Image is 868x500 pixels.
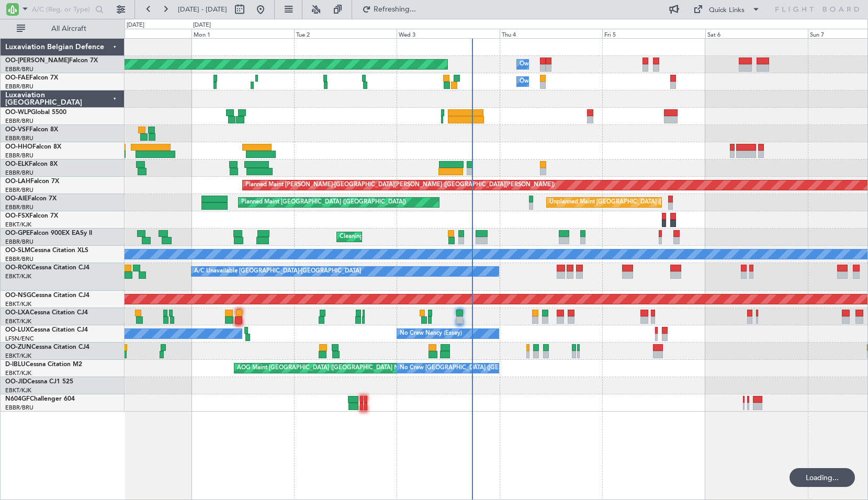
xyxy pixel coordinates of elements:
[5,310,30,316] span: OO-LXA
[709,5,745,16] div: Quick Links
[705,29,808,38] div: Sat 6
[5,247,30,254] span: OO-SLM
[5,230,30,236] span: OO-GPE
[5,196,28,202] span: OO-AIE
[549,195,746,210] div: Unplanned Maint [GEOGRAPHIC_DATA] ([GEOGRAPHIC_DATA] National)
[5,178,59,185] a: OO-LAHFalcon 7X
[5,144,61,150] a: OO-HHOFalcon 8X
[373,6,417,13] span: Refreshing...
[5,196,57,202] a: OO-AIEFalcon 7X
[5,75,29,81] span: OO-FAE
[5,65,33,73] a: EBBR/BRU
[5,317,31,325] a: EBKT/KJK
[5,292,31,299] span: OO-NSG
[5,178,30,185] span: OO-LAH
[400,360,575,376] div: No Crew [GEOGRAPHIC_DATA] ([GEOGRAPHIC_DATA] National)
[12,20,114,37] button: All Aircraft
[520,74,591,89] div: Owner Melsbroek Air Base
[5,255,33,263] a: EBBR/BRU
[790,468,855,487] div: Loading...
[5,379,27,385] span: OO-JID
[237,360,419,376] div: AOG Maint [GEOGRAPHIC_DATA] ([GEOGRAPHIC_DATA] National)
[5,361,26,368] span: D-IBLU
[5,292,89,299] a: OO-NSGCessna Citation CJ4
[5,265,89,271] a: OO-ROKCessna Citation CJ4
[5,272,31,280] a: EBKT/KJK
[127,21,144,30] div: [DATE]
[5,161,29,167] span: OO-ELK
[5,75,58,81] a: OO-FAEFalcon 7X
[5,221,31,229] a: EBKT/KJK
[5,327,30,333] span: OO-LUX
[5,152,33,160] a: EBBR/BRU
[340,229,514,245] div: Cleaning [GEOGRAPHIC_DATA] ([GEOGRAPHIC_DATA] National)
[5,117,33,125] a: EBBR/BRU
[500,29,602,38] div: Thu 4
[194,264,361,279] div: A/C Unavailable [GEOGRAPHIC_DATA]-[GEOGRAPHIC_DATA]
[5,247,88,254] a: OO-SLMCessna Citation XLS
[5,213,58,219] a: OO-FSXFalcon 7X
[27,25,110,32] span: All Aircraft
[5,335,34,343] a: LFSN/ENC
[5,127,29,133] span: OO-VSF
[5,161,58,167] a: OO-ELKFalcon 8X
[5,238,33,246] a: EBBR/BRU
[5,369,31,377] a: EBKT/KJK
[5,169,33,177] a: EBBR/BRU
[5,134,33,142] a: EBBR/BRU
[5,396,75,402] a: N604GFChallenger 604
[602,29,705,38] div: Fri 5
[5,265,31,271] span: OO-ROK
[5,310,88,316] a: OO-LXACessna Citation CJ4
[178,5,227,14] span: [DATE] - [DATE]
[5,109,31,116] span: OO-WLP
[5,300,31,308] a: EBKT/KJK
[400,326,462,342] div: No Crew Nancy (Essey)
[5,213,29,219] span: OO-FSX
[5,344,89,350] a: OO-ZUNCessna Citation CJ4
[5,144,32,150] span: OO-HHO
[191,29,294,38] div: Mon 1
[688,1,765,18] button: Quick Links
[357,1,420,18] button: Refreshing...
[397,29,499,38] div: Wed 3
[5,327,88,333] a: OO-LUXCessna Citation CJ4
[5,379,73,385] a: OO-JIDCessna CJ1 525
[193,21,211,30] div: [DATE]
[520,56,591,72] div: Owner Melsbroek Air Base
[245,177,555,193] div: Planned Maint [PERSON_NAME]-[GEOGRAPHIC_DATA][PERSON_NAME] ([GEOGRAPHIC_DATA][PERSON_NAME])
[88,29,191,38] div: Sun 31
[5,361,82,368] a: D-IBLUCessna Citation M2
[32,2,92,17] input: A/C (Reg. or Type)
[5,58,98,64] a: OO-[PERSON_NAME]Falcon 7X
[5,203,33,211] a: EBBR/BRU
[5,109,66,116] a: OO-WLPGlobal 5500
[5,127,58,133] a: OO-VSFFalcon 8X
[5,186,33,194] a: EBBR/BRU
[5,58,69,64] span: OO-[PERSON_NAME]
[294,29,397,38] div: Tue 2
[5,230,92,236] a: OO-GPEFalcon 900EX EASy II
[5,352,31,360] a: EBKT/KJK
[5,387,31,394] a: EBKT/KJK
[5,344,31,350] span: OO-ZUN
[5,83,33,90] a: EBBR/BRU
[5,404,33,412] a: EBBR/BRU
[5,396,30,402] span: N604GF
[241,195,406,210] div: Planned Maint [GEOGRAPHIC_DATA] ([GEOGRAPHIC_DATA])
